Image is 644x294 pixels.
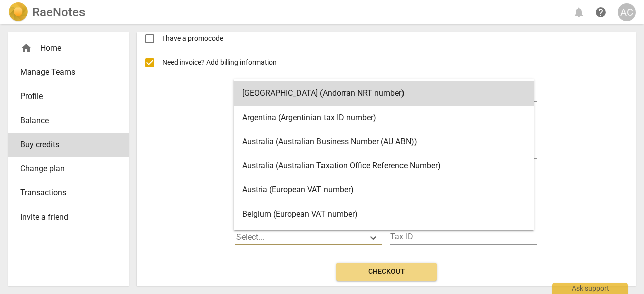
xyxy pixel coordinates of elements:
[234,106,534,130] div: Argentina (Argentinian tax ID number)
[20,211,109,223] span: Invite a friend
[234,226,534,250] div: [GEOGRAPHIC_DATA] (Bolivian tax ID)
[552,283,628,294] div: Ask support
[20,163,109,175] span: Change plan
[20,187,109,199] span: Transactions
[20,115,109,127] span: Balance
[234,154,534,178] div: Australia (Australian Taxation Office Reference Number)
[20,66,109,78] span: Manage Teams
[8,36,129,60] div: Home
[236,231,264,243] p: Select...
[336,263,437,281] button: Checkout
[234,202,534,226] div: Belgium (European VAT number)
[8,205,129,229] a: Invite a friend
[8,109,129,133] a: Balance
[8,181,129,205] a: Transactions
[162,33,223,44] span: I have a promocode
[20,139,109,151] span: Buy credits
[20,90,109,103] span: Profile
[8,84,129,109] a: Profile
[8,157,129,181] a: Change plan
[592,3,610,21] a: Help
[234,130,534,154] div: Australia (Australian Business Number (AU ABN))
[8,133,129,157] a: Buy credits
[344,267,429,277] span: Checkout
[8,2,28,22] img: Logo
[234,81,534,106] div: [GEOGRAPHIC_DATA] (Andorran NRT number)
[234,178,534,202] div: Austria (European VAT number)
[32,5,85,19] h2: RaeNotes
[595,6,607,18] span: help
[8,60,129,84] a: Manage Teams
[20,42,32,54] span: home
[618,3,636,21] button: AC
[162,57,278,68] span: Need invoice? Add billing information
[20,42,109,54] div: Home
[8,2,85,22] a: LogoRaeNotes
